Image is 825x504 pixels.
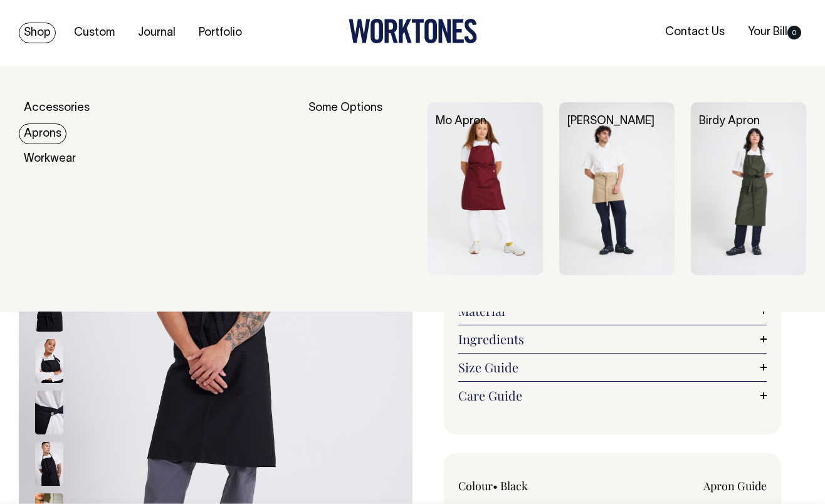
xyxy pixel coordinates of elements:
img: black [35,442,63,486]
img: black [35,339,63,383]
div: Some Options [308,102,411,275]
a: Shop [19,23,56,43]
label: Black [500,478,528,493]
a: Portfolio [194,23,247,43]
a: Care Guide [458,388,767,403]
div: Colour [458,478,582,493]
span: 0 [787,26,801,39]
a: Workwear [19,149,81,169]
a: [PERSON_NAME] [567,116,654,127]
span: • [493,478,498,493]
a: Contact Us [660,22,730,43]
img: Bobby Apron [559,102,675,275]
a: Ingredients [458,332,767,347]
a: Apron Guide [703,478,767,493]
a: Mo Apron [436,116,486,127]
a: Birdy Apron [699,116,760,127]
a: Aprons [19,123,66,144]
a: Your Bill0 [743,22,806,43]
a: Size Guide [458,360,767,375]
a: Material [458,303,767,318]
a: Journal [133,23,181,43]
img: Mo Apron [428,102,543,275]
img: Birdy Apron [691,102,806,275]
a: Custom [69,23,120,43]
a: Accessories [19,98,95,118]
img: black [35,391,63,434]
